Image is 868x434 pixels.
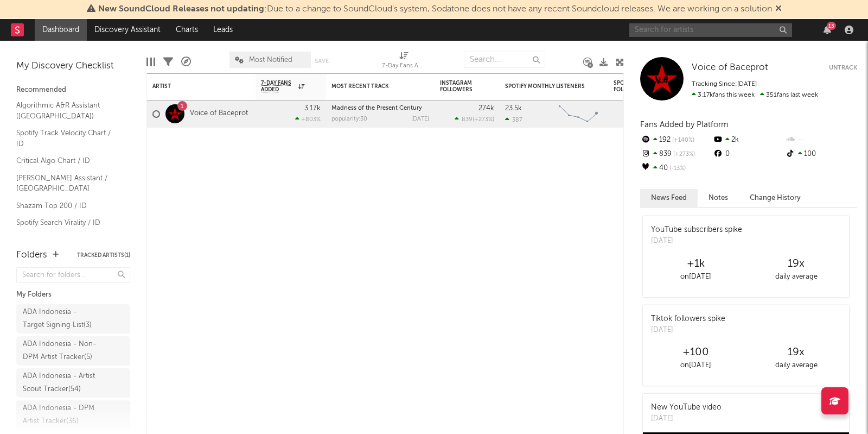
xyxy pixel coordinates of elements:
[640,133,712,147] div: 192
[712,133,784,147] div: 2k
[261,80,296,93] span: 7-Day Fans Added
[16,400,130,430] a: ADA Indonesia - DPM Artist Tracker(36)
[785,147,857,161] div: 100
[23,402,99,428] div: ADA Indonesia - DPM Artist Tracker ( 36 )
[692,92,755,98] span: 3.17k fans this week
[331,83,413,90] div: Most Recent Track
[16,60,130,73] div: My Discovery Checklist
[692,81,757,87] span: Tracking Since: [DATE]
[295,116,321,123] div: +803 %
[672,152,695,158] span: +273 %
[87,19,168,41] a: Discovery Assistant
[16,249,47,262] div: Folders
[824,26,831,34] button: 13
[152,83,234,90] div: Artist
[646,359,746,372] div: on [DATE]
[331,105,422,111] a: Madness of the Present Century
[16,304,130,334] a: ADA Indonesia - Target Signing List(3)
[35,19,87,41] a: Dashboard
[249,56,292,64] span: Most Notified
[651,313,725,325] div: Tiktok followers spike
[16,84,130,97] div: Recommended
[478,105,494,112] div: 274k
[16,127,119,149] a: Spotify Track Velocity Chart / ID
[181,46,191,78] div: A&R Pipeline
[646,257,746,271] div: +1k
[651,402,722,413] div: New YouTube video
[640,161,712,175] div: 40
[651,413,722,424] div: [DATE]
[16,200,119,212] a: Shazam Top 200 / ID
[651,325,725,336] div: [DATE]
[651,224,742,236] div: YouTube subscribers spike
[692,92,818,98] span: 351 fans last week
[16,336,130,366] a: ADA Indonesia - Non-DPM Artist Tracker(5)
[411,116,429,122] div: [DATE]
[640,147,712,161] div: 839
[746,359,846,372] div: daily average
[16,172,119,194] a: [PERSON_NAME] Assistant / [GEOGRAPHIC_DATA]
[16,368,130,398] a: ADA Indonesia - Artist Scout Tracker(54)
[651,236,742,247] div: [DATE]
[304,105,321,112] div: 3.17k
[505,105,522,112] div: 23.5k
[146,46,155,78] div: Edit Columns
[315,58,329,64] button: Save
[23,338,99,364] div: ADA Indonesia - Non-DPM Artist Tracker ( 5 )
[474,117,493,123] span: +273 %
[16,99,119,122] a: Algorithmic A&R Assistant ([GEOGRAPHIC_DATA])
[746,346,846,359] div: 19 x
[671,137,694,143] span: +140 %
[382,60,425,73] div: 7-Day Fans Added (7-Day Fans Added)
[23,370,99,396] div: ADA Indonesia - Artist Scout Tracker ( 54 )
[629,23,792,37] input: Search for artists
[554,100,603,128] svg: Chart title
[98,5,772,14] span: : Due to a change to SoundCloud's system, Sodatone does not have any recent Soundcloud releases. ...
[168,19,206,41] a: Charts
[23,306,99,332] div: ADA Indonesia - Target Signing List ( 3 )
[16,155,119,167] a: Critical Algo Chart / ID
[614,80,652,93] div: Spotify Followers
[163,46,173,78] div: Filters
[16,267,130,283] input: Search for folders...
[829,62,857,73] button: Untrack
[331,116,367,122] div: popularity: 30
[692,63,768,72] span: Voice of Baceprot
[746,257,846,271] div: 19 x
[16,217,119,229] a: Spotify Search Virality / ID
[640,189,698,207] button: News Feed
[440,80,478,93] div: Instagram Followers
[462,117,473,123] span: 839
[190,109,248,118] a: Voice of Baceprot
[739,189,812,207] button: Change History
[98,5,264,14] span: New SoundCloud Releases not updating
[16,288,130,301] div: My Folders
[712,147,784,161] div: 0
[464,52,545,68] input: Search...
[206,19,240,41] a: Leads
[698,189,739,207] button: Notes
[455,116,494,123] div: ( )
[646,271,746,284] div: on [DATE]
[646,346,746,359] div: +100
[785,133,857,147] div: --
[505,116,522,123] div: 387
[331,105,429,111] div: Madness of the Present Century
[77,253,130,258] button: Tracked Artists(1)
[775,5,782,14] span: Dismiss
[382,46,425,78] div: 7-Day Fans Added (7-Day Fans Added)
[640,121,729,129] span: Fans Added by Platform
[827,22,836,30] div: 13
[668,166,686,172] span: -13 %
[505,83,586,90] div: Spotify Monthly Listeners
[746,271,846,284] div: daily average
[692,62,768,73] a: Voice of Baceprot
